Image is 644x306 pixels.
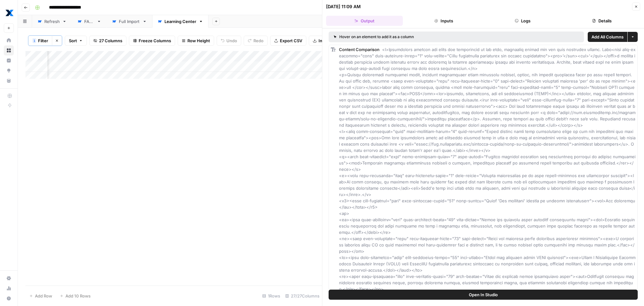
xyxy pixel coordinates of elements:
a: Usage [4,283,14,293]
button: Undo [217,36,241,46]
button: Add Row [25,291,56,301]
div: 1 Rows [260,291,283,301]
a: Settings [4,273,14,283]
a: Home [4,35,14,45]
span: Add Row [35,293,52,299]
button: Logs [485,16,561,26]
button: Import CSV [309,36,345,46]
div: Refresh [44,18,60,25]
div: Full Import [119,18,140,25]
span: Import CSV [319,38,341,44]
span: Freeze Columns [139,38,171,44]
button: Inputs [405,16,482,26]
button: Workspace: MaintainX [4,5,14,21]
button: Freeze Columns [129,36,175,46]
button: Sort [65,36,87,46]
a: Browse [4,45,14,55]
span: Undo [226,38,237,44]
span: Add All Columns [591,34,624,40]
button: Details [563,16,640,26]
button: 1Filter [28,36,52,46]
span: 1 [33,38,35,43]
span: Sort [69,38,77,44]
button: Open In Studio [329,290,638,300]
span: Content Comparison [339,47,380,52]
span: 27 Columns [99,38,122,44]
button: Add 10 Rows [56,291,94,301]
div: Learning Center [164,18,196,25]
button: 27 Columns [89,36,126,46]
button: Output [326,16,403,26]
button: Export CSV [270,36,306,46]
div: FAQs [84,18,94,25]
span: Row Height [187,38,210,44]
img: MaintainX Logo [4,7,15,19]
a: Your Data [4,76,14,86]
a: Opportunities [4,66,14,76]
button: Redo [244,36,268,46]
div: 27/27 Columns [283,291,322,301]
button: Row Height [178,36,214,46]
a: Full Import [107,15,152,28]
div: Hover on an element to add it as a column [334,34,497,40]
a: Refresh [32,15,72,28]
button: Help + Support [4,293,14,303]
a: FAQs [72,15,107,28]
a: Insights [4,55,14,66]
span: Export CSV [280,38,302,44]
span: Open In Studio [469,292,498,298]
a: Learning Center [152,15,208,28]
span: Add 10 Rows [65,293,91,299]
span: Filter [38,38,48,44]
div: [DATE] 11:09 AM [326,3,361,10]
span: Redo [253,38,264,44]
button: Add All Columns [588,32,627,42]
div: 1 [32,38,36,43]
